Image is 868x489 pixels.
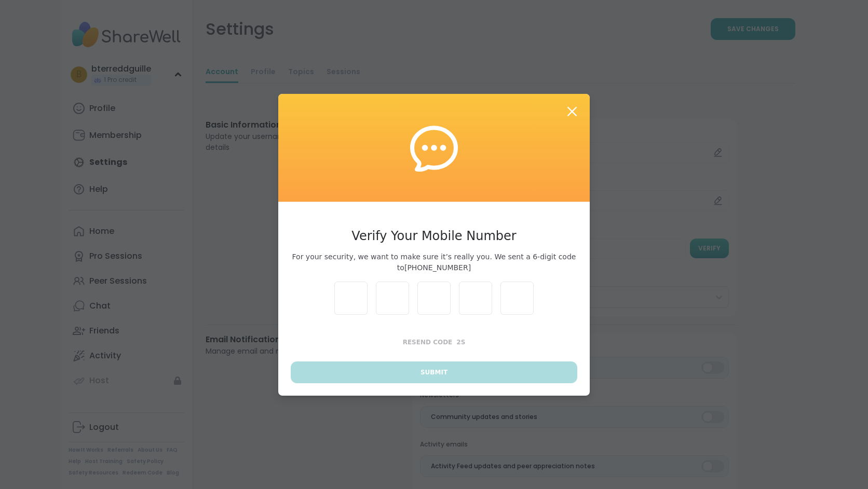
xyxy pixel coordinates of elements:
span: Resend Code [403,339,453,346]
button: Submit [291,361,577,383]
span: 2 s [456,339,465,346]
span: Submit [421,368,447,377]
span: For your security, we want to make sure it’s really you. We sent a 6-digit code to [PHONE_NUMBER] [291,252,577,273]
h3: Verify Your Mobile Number [291,227,577,245]
button: Resend Code2s [291,331,577,353]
